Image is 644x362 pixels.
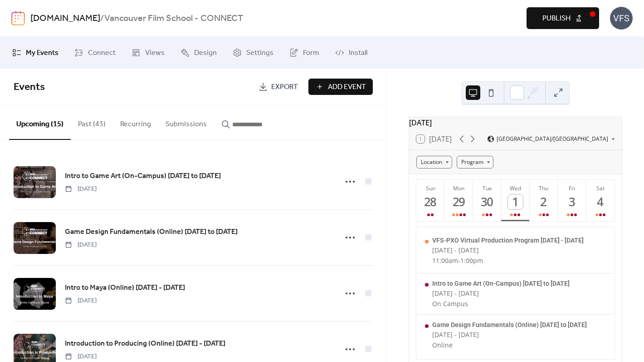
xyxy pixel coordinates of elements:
a: Intro to Game Art (On-Campus) [DATE] to [DATE] [65,170,221,182]
div: 1 [508,194,523,209]
div: 28 [423,194,438,209]
div: Tue [476,184,498,192]
a: Intro to Maya (Online) [DATE] - [DATE] [65,282,185,294]
div: [DATE] [409,117,622,128]
div: 30 [480,194,495,209]
div: Sat [589,184,612,192]
span: Install [349,48,367,59]
div: Sun [419,184,442,192]
span: [DATE] [65,240,97,250]
span: Introduction to Producing (Online) [DATE] - [DATE] [65,338,225,349]
span: Views [145,48,165,59]
div: Game Design Fundamentals (Online) [DATE] to [DATE] [432,321,587,328]
span: Game Design Fundamentals (Online) [DATE] to [DATE] [65,227,238,238]
span: [DATE] [65,184,97,194]
span: Design [194,48,217,59]
span: Connect [88,48,116,59]
a: Introduction to Producing (Online) [DATE] - [DATE] [65,338,225,350]
button: Recurring [113,105,158,139]
div: VFS-PXO Virtual Production Program [DATE] - [DATE] [432,237,584,244]
button: Upcoming (15) [9,105,71,140]
span: Intro to Maya (Online) [DATE] - [DATE] [65,283,185,293]
div: Online [432,341,587,349]
span: [GEOGRAPHIC_DATA]/[GEOGRAPHIC_DATA] [497,136,608,142]
span: Publish [542,13,571,24]
button: Sat4 [586,180,615,221]
span: Form [303,48,319,59]
span: [DATE] [65,352,97,362]
button: Wed1 [501,180,529,221]
a: Settings [226,40,280,65]
span: My Events [26,48,59,59]
button: Sun28 [416,180,444,221]
div: Mon [447,184,470,192]
span: Add Event [328,82,366,93]
button: Past (43) [71,105,113,139]
span: Events [14,77,45,97]
a: Design [174,40,224,65]
div: On Campus [432,299,570,308]
b: / [100,10,104,27]
button: Tue30 [473,180,501,221]
span: Intro to Game Art (On-Campus) [DATE] to [DATE] [65,171,221,182]
span: - [458,256,460,265]
a: My Events [5,40,65,65]
div: [DATE] - [DATE] [432,246,584,254]
div: 4 [593,194,608,209]
div: Fri [561,184,583,192]
a: Form [283,40,326,65]
a: Views [125,40,171,65]
a: Export [252,79,305,95]
a: [DOMAIN_NAME] [30,10,100,27]
div: VFS [610,7,633,30]
span: 1:00pm [460,256,483,265]
button: Fri3 [558,180,586,221]
span: [DATE] [65,296,97,306]
div: 3 [565,194,580,209]
img: logo [11,11,25,25]
span: Export [271,82,298,93]
span: Settings [246,48,273,59]
div: Intro to Game Art (On-Campus) [DATE] to [DATE] [432,280,570,287]
a: Install [328,40,374,65]
button: Add Event [308,79,373,95]
a: Game Design Fundamentals (Online) [DATE] to [DATE] [65,226,238,238]
div: 2 [537,194,551,209]
button: Submissions [158,105,214,139]
div: [DATE] - [DATE] [432,289,570,298]
button: Mon29 [444,180,473,221]
b: Vancouver Film School - CONNECT [104,10,243,27]
div: Wed [504,184,527,192]
button: Publish [527,7,599,29]
div: [DATE] - [DATE] [432,330,587,339]
button: Thu2 [530,180,558,221]
a: Connect [68,40,122,65]
span: 11:00am [432,256,458,265]
div: Thu [532,184,555,192]
div: 29 [451,194,466,209]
